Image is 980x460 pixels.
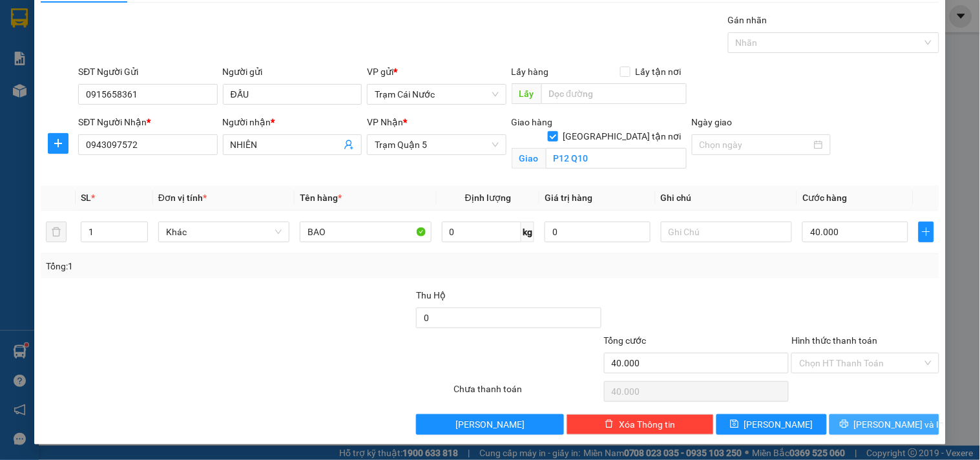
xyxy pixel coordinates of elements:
[300,193,342,203] span: Tên hàng
[840,419,849,430] span: printer
[452,382,602,404] div: Chưa thanh toán
[541,83,687,104] input: Dọc đường
[716,414,826,435] button: save[PERSON_NAME]
[166,222,282,242] span: Khác
[604,335,647,346] span: Tổng cước
[512,83,541,104] span: Lấy
[16,16,81,81] img: logo.jpg
[802,193,847,203] span: Cước hàng
[465,193,511,203] span: Định lượng
[692,117,733,127] label: Ngày giao
[121,48,540,64] li: Hotline: 02839552959
[558,129,687,143] span: [GEOGRAPHIC_DATA] tận nơi
[78,65,217,79] div: SĐT Người Gửi
[375,85,498,104] span: Trạm Cái Nước
[223,65,362,79] div: Người gửi
[512,117,553,127] span: Giao hàng
[416,414,563,435] button: [PERSON_NAME]
[375,135,498,154] span: Trạm Quận 5
[48,138,68,149] span: plus
[700,138,811,152] input: Ngày giao
[730,419,739,430] span: save
[728,15,767,25] label: Gán nhãn
[300,222,431,242] input: VD: Bàn, Ghế
[158,193,207,203] span: Đơn vị tính
[546,148,687,169] input: Giao tận nơi
[605,419,614,430] span: delete
[919,227,933,237] span: plus
[121,32,540,48] li: 26 Phó Cơ Điều, Phường 12
[656,185,797,211] th: Ghi chú
[455,417,525,432] span: [PERSON_NAME]
[367,65,506,79] div: VP gửi
[631,65,687,79] span: Lấy tận nơi
[512,148,546,169] span: Giao
[344,140,354,150] span: user-add
[619,417,675,432] span: Xóa Thông tin
[744,417,813,432] span: [PERSON_NAME]
[545,193,592,203] span: Giá trị hàng
[81,193,91,203] span: SL
[545,222,651,242] input: 0
[16,94,180,115] b: GỬI : Trạm Cái Nước
[46,222,67,242] button: delete
[567,414,714,435] button: deleteXóa Thông tin
[661,222,792,242] input: Ghi Chú
[854,417,944,432] span: [PERSON_NAME] và In
[919,222,934,242] button: plus
[78,115,217,129] div: SĐT Người Nhận
[512,67,549,77] span: Lấy hàng
[416,290,446,300] span: Thu Hộ
[521,222,534,242] span: kg
[829,414,939,435] button: printer[PERSON_NAME] và In
[223,115,362,129] div: Người nhận
[46,259,379,273] div: Tổng: 1
[48,133,68,154] button: plus
[791,335,877,346] label: Hình thức thanh toán
[367,117,403,127] span: VP Nhận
